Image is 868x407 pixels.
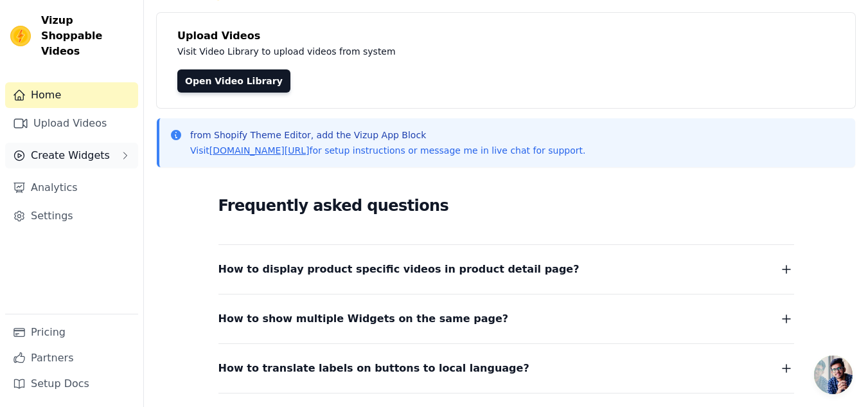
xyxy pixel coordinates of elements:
button: How to display product specific videos in product detail page? [218,260,794,278]
span: How to display product specific videos in product detail page? [218,260,580,278]
p: from Shopify Theme Editor, add the Vizup App Block [190,129,585,141]
button: How to show multiple Widgets on the same page? [218,310,794,328]
a: Home [5,82,138,108]
a: Settings [5,203,138,229]
div: Open chat [814,356,853,394]
a: [DOMAIN_NAME][URL] [209,145,310,156]
button: Create Widgets [5,143,138,168]
a: Partners [5,345,138,371]
img: Vizup [10,26,31,46]
a: Upload Videos [5,111,138,136]
button: How to translate labels on buttons to local language? [218,359,794,377]
h4: Upload Videos [177,28,835,44]
span: Create Widgets [31,148,110,163]
p: Visit for setup instructions or message me in live chat for support. [190,144,585,157]
a: Open Video Library [177,69,290,93]
a: Pricing [5,320,138,345]
p: Visit Video Library to upload videos from system [177,44,753,59]
a: Setup Docs [5,371,138,397]
span: How to translate labels on buttons to local language? [218,359,529,377]
h2: Frequently asked questions [218,193,794,219]
span: How to show multiple Widgets on the same page? [218,310,509,328]
a: Analytics [5,175,138,201]
span: Vizup Shoppable Videos [41,13,133,59]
